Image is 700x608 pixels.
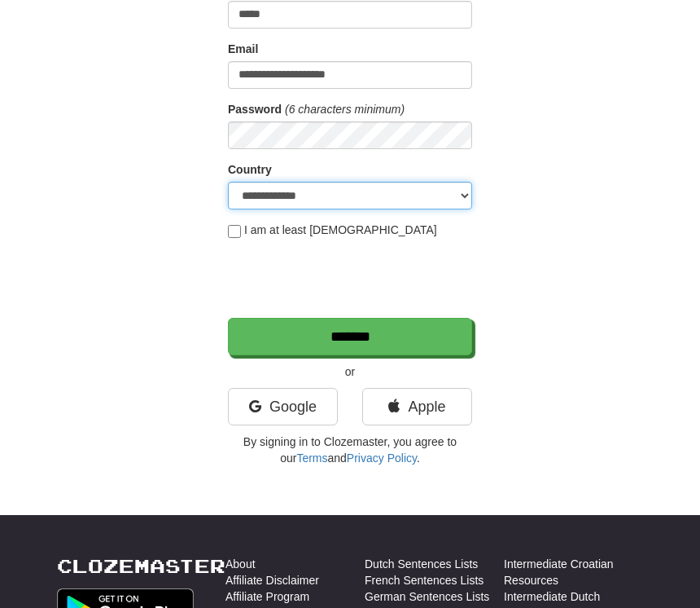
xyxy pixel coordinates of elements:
[228,434,472,466] p: By signing in to Clozemaster, you agree to our and .
[228,161,272,178] label: Country
[347,452,417,465] a: Privacy Policy
[228,41,258,57] label: Email
[228,225,241,238] input: I am at least [DEMOGRAPHIC_DATA]
[296,452,327,465] a: Terms
[228,246,475,310] iframe: reCAPTCHA
[504,556,643,588] a: Intermediate Croatian Resources
[365,588,489,605] a: German Sentences Lists
[365,572,483,588] a: French Sentences Lists
[228,363,472,380] p: or
[228,388,338,425] a: Google
[225,572,319,588] a: Affiliate Disclaimer
[285,103,405,116] em: (6 characters minimum)
[228,101,282,117] label: Password
[362,388,472,425] a: Apple
[57,556,225,576] a: Clozemaster
[225,588,309,605] a: Affiliate Program
[365,556,478,572] a: Dutch Sentences Lists
[228,222,437,238] label: I am at least [DEMOGRAPHIC_DATA]
[225,556,256,572] a: About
